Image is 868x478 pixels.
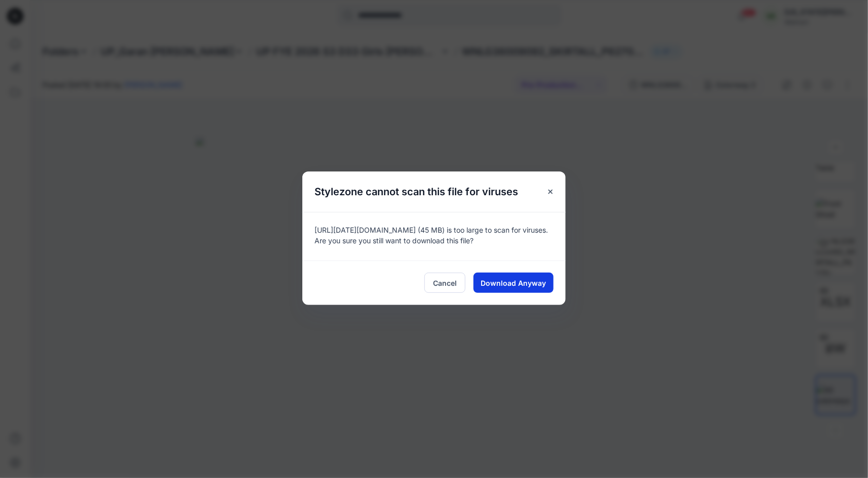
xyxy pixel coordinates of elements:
h5: Stylezone cannot scan this file for viruses [302,171,530,212]
div: [URL][DATE][DOMAIN_NAME] (45 MB) is too large to scan for viruses. Are you sure you still want to... [302,212,566,260]
span: Cancel [433,278,457,288]
button: Download Anyway [474,273,554,293]
button: Cancel [424,273,465,293]
button: Close [541,183,560,201]
span: Download Anyway [481,278,546,288]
